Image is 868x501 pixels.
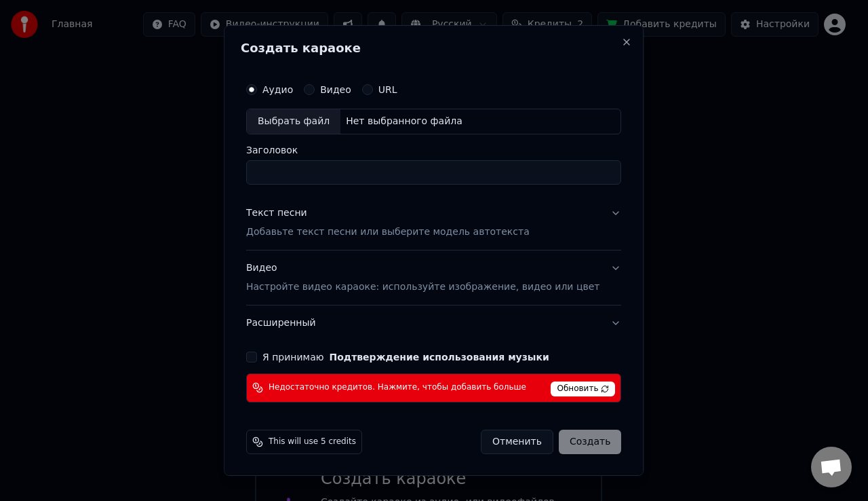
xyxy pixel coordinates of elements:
[481,430,553,454] button: Отменить
[340,115,468,128] div: Нет выбранного файла
[246,206,307,220] div: Текст песни
[247,109,340,134] div: Выбрать файл
[269,437,356,447] span: This will use 5 credits
[320,85,351,94] label: Видео
[246,250,621,305] button: ВидеоНастройте видео караоке: используйте изображение, видео или цвет
[246,196,621,250] button: Текст песниДобавьте текст песни или выберите модель автотекста
[246,280,599,294] p: Настройте видео караоке: используйте изображение, видео или цвет
[241,42,627,54] h2: Создать караоке
[551,382,616,396] span: Обновить
[378,85,397,94] label: URL
[246,225,530,239] p: Добавьте текст песни или выберите модель автотекста
[269,382,526,393] span: Недостаточно кредитов. Нажмите, чтобы добавить больше
[246,305,621,341] button: Расширенный
[262,352,549,362] label: Я принимаю
[262,85,293,94] label: Аудио
[246,145,621,155] label: Заголовок
[246,261,599,294] div: Видео
[330,352,549,362] button: Я принимаю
